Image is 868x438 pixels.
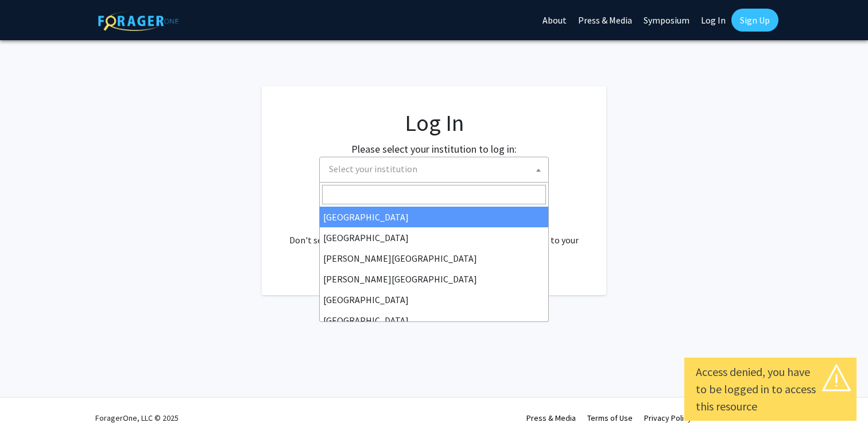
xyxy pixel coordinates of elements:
span: Select your institution [319,157,549,183]
div: ForagerOne, LLC © 2025 [95,398,179,438]
span: Select your institution [324,157,548,181]
li: [GEOGRAPHIC_DATA] [320,289,548,310]
span: Select your institution [329,163,417,175]
li: [PERSON_NAME][GEOGRAPHIC_DATA] [320,248,548,269]
a: Privacy Policy [644,413,692,423]
div: No account? . Don't see your institution? about bringing ForagerOne to your institution. [285,206,583,261]
div: Access denied, you have to be logged in to access this resource [696,363,845,415]
img: ForagerOne Logo [98,11,179,31]
li: [GEOGRAPHIC_DATA] [320,310,548,331]
a: Sign Up [731,9,778,32]
li: [PERSON_NAME][GEOGRAPHIC_DATA] [320,269,548,289]
label: Please select your institution to log in: [351,141,517,157]
h1: Log In [285,109,583,137]
input: Search [322,185,546,204]
a: Press & Media [526,413,576,423]
li: [GEOGRAPHIC_DATA] [320,227,548,248]
li: [GEOGRAPHIC_DATA] [320,207,548,227]
a: Terms of Use [587,413,633,423]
